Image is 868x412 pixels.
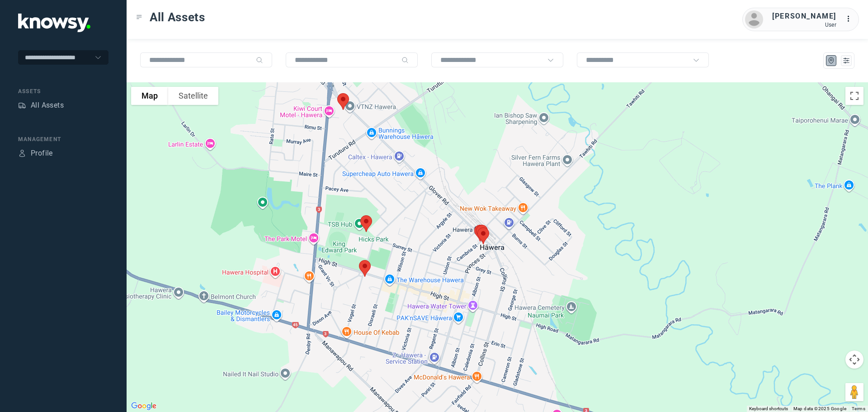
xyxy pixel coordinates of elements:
div: : [845,14,856,26]
button: Keyboard shortcuts [749,406,788,412]
div: Profile [18,149,26,157]
div: : [845,14,856,24]
tspan: ... [846,15,855,22]
span: All Assets [150,9,205,25]
a: Terms (opens in new tab) [852,406,865,411]
button: Show satellite imagery [168,87,218,105]
div: Search [256,57,263,64]
div: Management [18,135,108,143]
div: Profile [31,148,53,159]
button: Show street map [131,87,168,105]
div: Search [401,57,409,64]
img: avatar.png [745,10,763,28]
span: Map data ©2025 Google [793,406,846,411]
div: Toggle Menu [136,14,142,20]
a: AssetsAll Assets [18,100,64,111]
div: User [772,22,836,28]
a: Open this area in Google Maps (opens a new window) [129,400,159,412]
button: Toggle fullscreen view [845,87,863,105]
div: List [842,57,850,65]
div: Assets [18,101,26,109]
div: Map [827,57,835,65]
div: Assets [18,87,108,95]
img: Application Logo [18,14,90,32]
div: [PERSON_NAME] [772,11,836,22]
a: ProfileProfile [18,148,53,159]
button: Map camera controls [845,350,863,369]
button: Drag Pegman onto the map to open Street View [845,383,863,401]
img: Google [129,400,159,412]
div: All Assets [31,100,64,111]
